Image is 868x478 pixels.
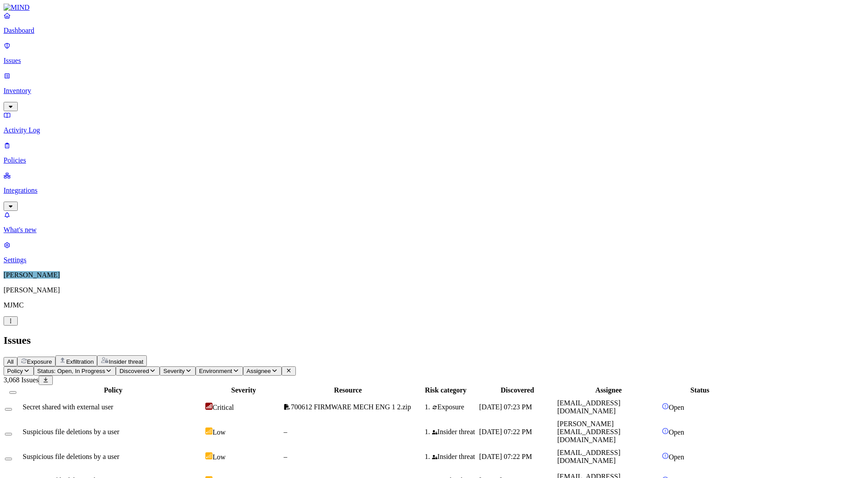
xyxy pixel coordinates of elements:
p: Inventory [4,87,864,95]
p: MJMC [4,301,864,309]
div: Discovered [479,386,555,394]
p: What's new [4,226,864,234]
img: status-open [662,403,669,410]
p: Activity Log [4,126,864,134]
span: Open [669,428,684,436]
span: Critical [212,404,234,411]
img: status-open [662,452,669,459]
div: Policy [23,386,204,394]
h2: Issues [4,334,864,346]
button: Select row [5,458,12,460]
a: MIND [4,4,864,12]
div: Insider threat [432,428,478,436]
a: Issues [4,42,864,65]
span: [PERSON_NAME][EMAIL_ADDRESS][DOMAIN_NAME] [558,420,621,443]
p: Settings [4,256,864,264]
span: Low [212,453,225,461]
img: severity-low [205,452,212,459]
span: [DATE] 07:22 PM [479,453,532,460]
span: [EMAIL_ADDRESS][DOMAIN_NAME] [558,399,621,415]
span: Discovered [119,368,149,374]
span: Severity [163,368,185,374]
div: Status [662,386,738,394]
div: Exposure [432,403,478,411]
div: Insider threat [432,453,478,461]
div: Resource [283,386,412,394]
span: Open [669,404,684,411]
button: Select all [9,391,16,394]
img: MIND [4,4,30,12]
div: Assignee [558,386,660,394]
a: What's new [4,211,864,234]
span: Open [669,453,684,461]
span: – [283,453,287,460]
img: status-open [662,427,669,435]
span: Secret shared with external user [23,403,113,411]
span: [DATE] 07:22 PM [479,428,532,435]
span: Low [212,428,225,436]
button: Select row [5,408,12,411]
p: Policies [4,156,864,164]
span: 700612 FIRMWARE MECH ENG 1 2.zip [291,403,411,411]
span: Environment [199,368,232,374]
a: Policies [4,141,864,164]
span: Status: Open, In Progress [37,368,105,374]
span: Suspicious file deletions by a user [23,453,119,460]
a: Dashboard [4,12,864,35]
span: Exposure [27,358,52,365]
a: Integrations [4,171,864,210]
span: Assignee [247,368,271,374]
span: [DATE] 07:23 PM [479,403,532,411]
img: severity-critical [205,403,212,410]
span: All [7,358,14,365]
span: 3,068 Issues [4,376,39,384]
a: Inventory [4,72,864,110]
a: Settings [4,241,864,264]
a: Activity Log [4,111,864,134]
span: Suspicious file deletions by a user [23,428,119,435]
div: Risk category [414,386,478,394]
span: Policy [7,368,23,374]
span: Insider threat [109,358,143,365]
p: [PERSON_NAME] [4,286,864,294]
img: severity-low [205,427,212,435]
p: Integrations [4,187,864,194]
button: Select row [5,433,12,435]
span: – [283,428,287,435]
span: [EMAIL_ADDRESS][DOMAIN_NAME] [558,449,621,464]
div: Severity [205,386,282,394]
span: [PERSON_NAME] [4,271,60,279]
span: Exfiltration [66,358,94,365]
p: Issues [4,57,864,65]
p: Dashboard [4,27,864,35]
